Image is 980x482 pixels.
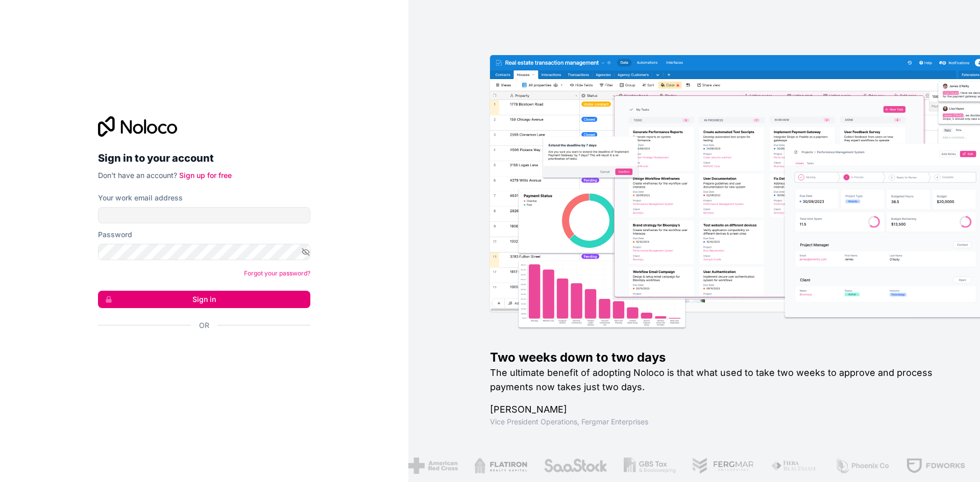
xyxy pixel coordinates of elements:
[98,207,310,223] input: Email address
[179,171,232,180] a: Sign up for free
[490,366,947,394] h2: The ultimate benefit of adopting Noloco is that what used to take two weeks to approve and proces...
[98,291,310,308] button: Sign in
[490,417,947,427] h1: Vice President Operations , Fergmar Enterprises
[244,269,310,277] a: Forgot your password?
[490,402,947,417] h1: [PERSON_NAME]
[98,193,183,203] label: Your work email address
[490,349,947,366] h1: Two weeks down to two days
[98,230,132,240] label: Password
[622,458,674,474] img: /assets/gbstax-C-GtDUiK.png
[691,458,753,474] img: /assets/fergmar-CudnrXN5.png
[98,149,310,167] h2: Sign in to your account
[199,320,209,331] span: Or
[769,458,817,474] img: /assets/fiera-fwj2N5v4.png
[473,458,525,474] img: /assets/flatiron-C8eUkumj.png
[904,458,964,474] img: /assets/fdworks-Bi04fVtw.png
[98,244,310,260] input: Password
[833,458,888,474] img: /assets/phoenix-BREaitsQ.png
[542,458,606,474] img: /assets/saastock-C6Zbiodz.png
[407,458,456,474] img: /assets/american-red-cross-BAupjrZR.png
[98,171,177,180] span: Don't have an account?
